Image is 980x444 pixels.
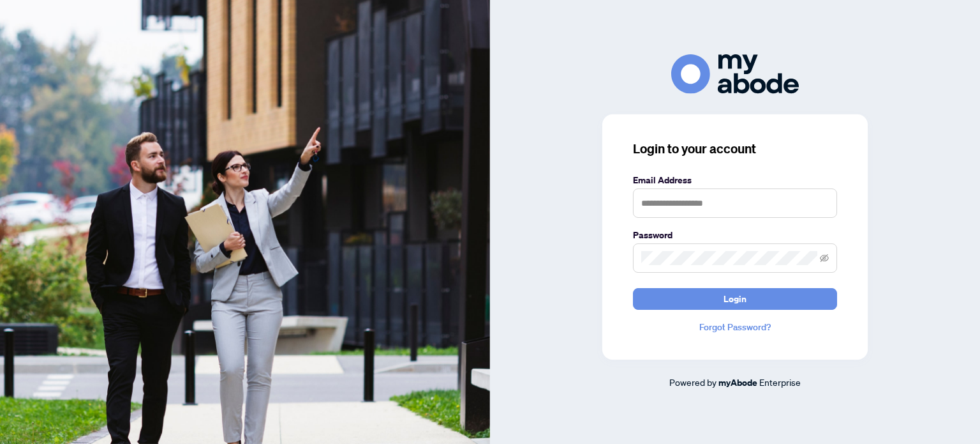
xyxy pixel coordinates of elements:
[633,140,837,158] h3: Login to your account
[633,320,837,334] a: Forgot Password?
[671,54,799,93] img: ma-logo
[820,254,829,263] span: eye-invisible
[669,376,716,388] span: Powered by
[633,173,837,187] label: Email Address
[633,228,837,242] label: Password
[724,289,746,309] span: Login
[759,376,801,388] span: Enterprise
[718,376,757,390] a: myAbode
[633,288,837,310] button: Login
